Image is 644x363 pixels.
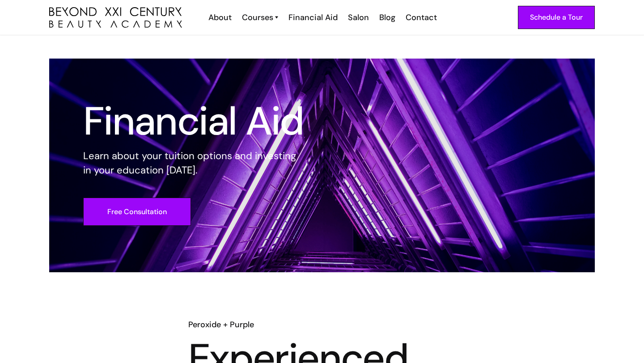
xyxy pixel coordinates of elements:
a: Courses [242,12,278,23]
div: About [208,12,232,23]
p: Learn about your tuition options and investing in your education [DATE]. [83,149,304,177]
div: Contact [406,12,437,23]
a: About [203,12,236,23]
div: Blog [379,12,395,23]
h6: Peroxide + Purple [188,319,456,330]
a: Free Consultation [83,198,191,226]
h1: Financial Aid [83,105,304,137]
a: Financial Aid [283,12,342,23]
div: Courses [242,12,273,23]
a: Schedule a Tour [518,6,595,29]
div: Salon [348,12,369,23]
a: Salon [342,12,373,23]
a: home [49,7,182,28]
img: beyond 21st century beauty academy logo [49,7,182,28]
div: Schedule a Tour [530,12,583,23]
a: Blog [373,12,400,23]
a: Contact [400,12,441,23]
div: Financial Aid [288,12,338,23]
